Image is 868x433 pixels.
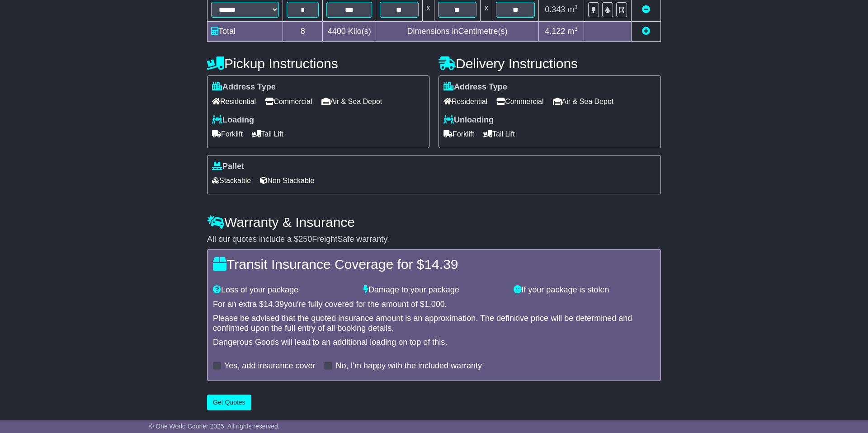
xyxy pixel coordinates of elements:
span: 4400 [328,27,346,36]
span: Residential [443,94,487,108]
div: All our quotes include a $ FreightSafe warranty. [207,235,661,245]
button: Get Quotes [207,395,251,410]
a: Remove this item [642,5,650,14]
span: Commercial [265,94,312,108]
sup: 3 [574,4,578,10]
label: Address Type [443,82,507,92]
span: Air & Sea Depot [553,94,614,108]
label: Pallet [212,162,244,172]
label: Unloading [443,115,494,125]
label: Yes, add insurance cover [224,361,315,371]
span: 14.39 [424,257,458,272]
td: Kilo(s) [323,22,376,42]
div: Please be advised that the quoted insurance amount is an approximation. The definitive price will... [213,314,655,333]
sup: 3 [574,25,578,32]
span: 1,000 [425,300,445,309]
span: Tail Lift [483,127,515,141]
h4: Transit Insurance Coverage for $ [213,257,655,272]
td: Total [208,22,283,42]
span: Forklift [443,127,474,141]
span: m [567,27,578,36]
span: Non Stackable [260,174,314,188]
a: Add new item [642,27,650,36]
span: 0.343 [545,5,565,14]
span: 14.39 [264,300,284,309]
span: Forklift [212,127,243,141]
label: No, I'm happy with the included warranty [335,361,482,371]
span: Residential [212,94,256,108]
td: 8 [283,22,323,42]
label: Loading [212,115,254,125]
span: Air & Sea Depot [321,94,382,108]
span: Stackable [212,174,251,188]
div: If your package is stolen [509,285,660,295]
h4: Pickup Instructions [207,56,429,71]
td: Dimensions in Centimetre(s) [376,22,539,42]
span: Commercial [496,94,543,108]
div: Dangerous Goods will lead to an additional loading on top of this. [213,338,655,348]
span: m [567,5,578,14]
span: Tail Lift [252,127,283,141]
div: For an extra $ you're fully covered for the amount of $ . [213,300,655,310]
h4: Warranty & Insurance [207,215,661,230]
div: Loss of your package [208,285,359,295]
span: 4.122 [545,27,565,36]
div: Damage to your package [359,285,509,295]
label: Address Type [212,82,276,92]
span: 250 [298,235,312,244]
span: © One World Courier 2025. All rights reserved. [149,423,280,430]
h4: Delivery Instructions [439,56,661,71]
